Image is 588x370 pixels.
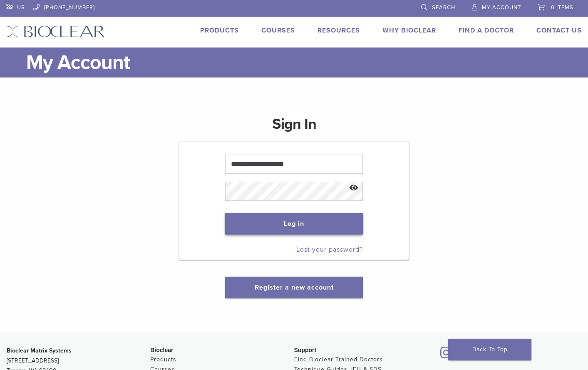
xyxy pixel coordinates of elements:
[318,26,360,35] a: Resources
[261,26,295,35] a: Courses
[296,245,363,254] a: Lost your password?
[294,356,383,363] a: Find Bioclear Trained Doctors
[459,26,514,35] a: Find A Doctor
[382,26,436,35] a: Why Bioclear
[272,114,316,141] h1: Sign In
[150,356,176,363] a: Products
[6,25,105,37] img: Bioclear
[551,4,573,11] span: 0 items
[255,283,334,292] a: Register a new account
[26,47,582,77] h1: My Account
[432,4,455,11] span: Search
[225,277,363,298] button: Register a new account
[536,26,582,35] a: Contact Us
[438,351,455,360] a: Bioclear
[7,347,72,354] strong: Bioclear Matrix Systems
[294,347,317,353] span: Support
[482,4,521,11] span: My Account
[200,26,239,35] a: Products
[225,213,363,235] button: Log in
[345,177,363,199] button: Show password
[448,339,531,360] a: Back To Top
[150,347,173,353] span: Bioclear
